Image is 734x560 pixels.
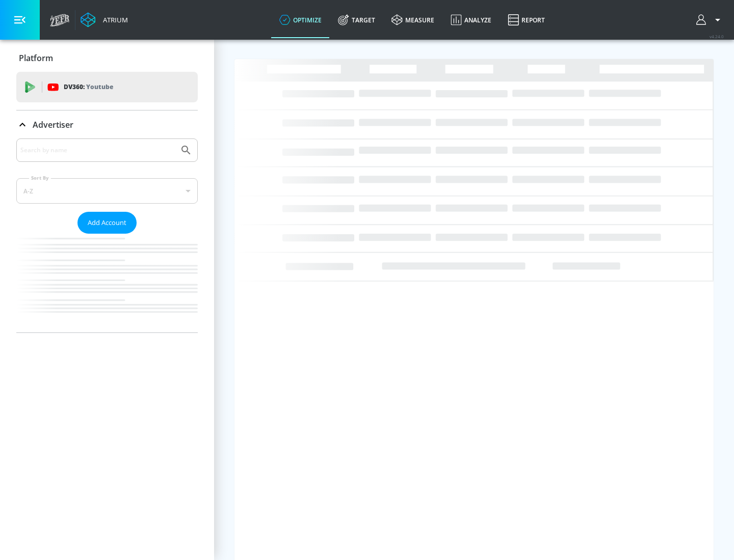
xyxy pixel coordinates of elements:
div: DV360: Youtube [16,72,198,102]
span: Add Account [88,217,126,229]
p: Advertiser [33,119,73,130]
input: Search by name [20,144,175,157]
div: Advertiser [16,110,198,139]
label: Sort By [29,175,51,181]
div: A-Z [16,178,198,204]
a: Report [500,2,553,38]
div: Advertiser [16,138,198,332]
a: Atrium [81,12,128,27]
p: DV360: [64,81,113,93]
p: Youtube [86,81,113,92]
div: Atrium [99,15,128,24]
p: Platform [19,52,53,64]
button: Add Account [77,212,137,234]
span: v 4.24.0 [710,34,724,39]
div: Platform [16,44,198,72]
a: measure [383,2,442,38]
a: optimize [271,2,330,38]
a: Analyze [442,2,500,38]
nav: list of Advertiser [16,234,198,332]
a: Target [330,2,383,38]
